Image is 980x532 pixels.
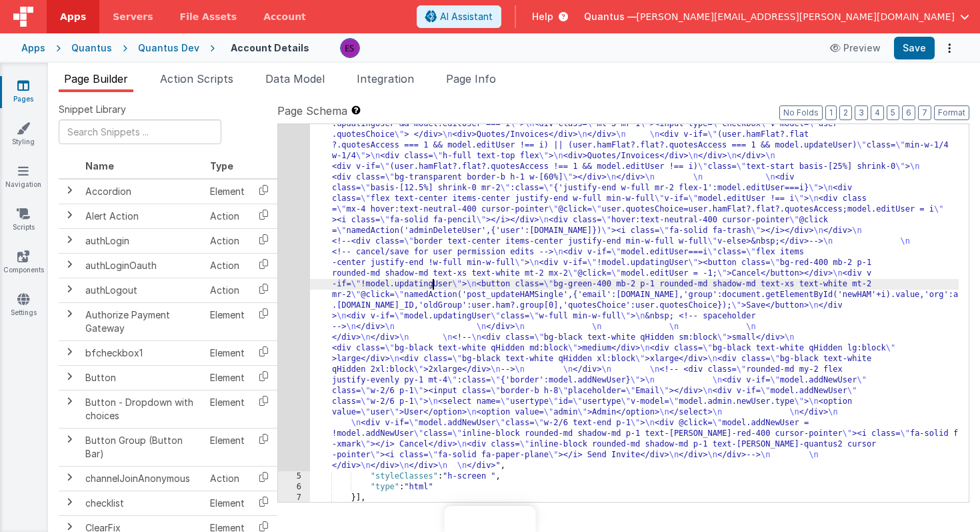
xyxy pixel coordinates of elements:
button: 1 [825,105,837,120]
span: Type [210,160,233,172]
td: Element [205,365,250,390]
td: channelJoinAnonymous [80,466,205,491]
span: Apps [60,10,86,23]
button: Options [940,39,959,57]
span: Servers [113,10,153,23]
button: AI Assistant [417,5,501,28]
span: Quantus — [584,10,637,23]
button: 2 [839,105,852,120]
td: Button - Dropdown with choices [80,390,205,428]
td: authLoginOauth [80,253,205,278]
td: Element [205,491,250,515]
button: Save [894,37,935,59]
td: authLogout [80,278,205,302]
td: Button [80,365,205,390]
span: Page Schema [277,103,347,119]
td: Action [205,466,250,491]
td: Accordion [80,179,205,204]
span: Help [532,10,553,23]
span: AI Assistant [440,10,493,23]
button: 7 [918,105,931,120]
span: Name [85,160,114,172]
span: Data Model [265,72,325,85]
span: Action Scripts [160,72,233,85]
td: Action [205,278,250,302]
td: Action [205,228,250,253]
td: Element [205,390,250,428]
div: 5 [278,471,310,482]
td: Element [205,302,250,340]
div: Quantus [71,41,112,55]
img: 2445f8d87038429357ee99e9bdfcd63a [341,39,359,57]
td: Action [205,204,250,228]
td: authLogin [80,228,205,253]
td: Alert Action [80,204,205,228]
button: 6 [902,105,915,120]
button: Format [934,105,969,120]
td: checklist [80,491,205,515]
div: Quantus Dev [138,41,199,55]
span: Snippet Library [59,103,126,116]
div: 6 [278,482,310,493]
td: Element [205,428,250,466]
td: Action [205,253,250,278]
button: Preview [822,37,889,59]
button: Quantus — [PERSON_NAME][EMAIL_ADDRESS][PERSON_NAME][DOMAIN_NAME] [584,10,969,23]
button: 3 [855,105,868,120]
button: 4 [871,105,884,120]
td: Authorize Payment Gateway [80,302,205,340]
span: [PERSON_NAME][EMAIL_ADDRESS][PERSON_NAME][DOMAIN_NAME] [637,10,955,23]
span: Integration [357,72,414,85]
div: Apps [21,41,45,55]
button: 5 [887,105,899,120]
td: bfcheckbox1 [80,340,205,365]
td: Button Group (Button Bar) [80,428,205,466]
h4: Account Details [231,43,309,53]
td: Element [205,179,250,204]
span: Page Info [446,72,496,85]
button: No Folds [779,105,823,120]
span: Page Builder [64,72,128,85]
div: 7 [278,493,310,503]
input: Search Snippets ... [59,119,221,144]
span: File Assets [180,10,237,23]
td: Element [205,340,250,365]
